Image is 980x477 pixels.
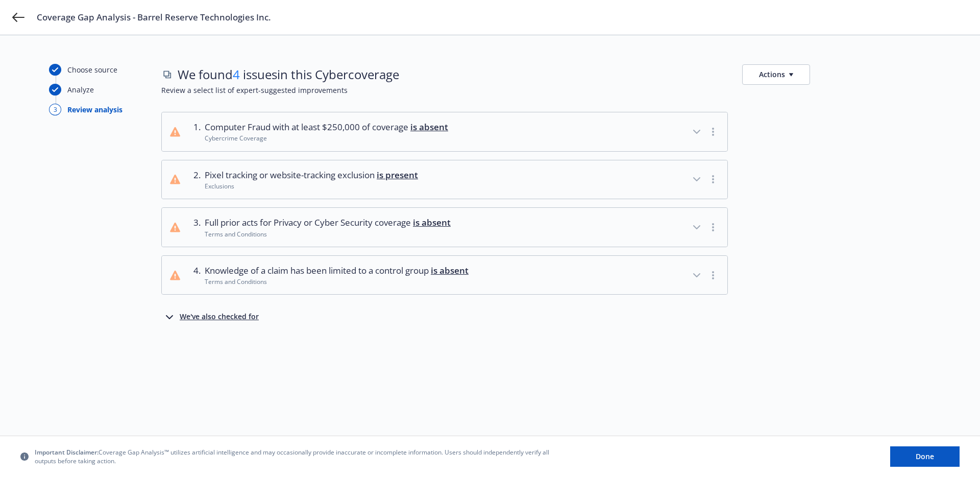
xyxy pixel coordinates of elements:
[35,448,555,465] span: Coverage Gap Analysis™ utilizes artificial intelligence and may occasionally provide inaccurate o...
[233,66,240,83] span: 4
[67,64,117,75] div: Choose source
[162,256,727,295] button: 4.Knowledge of a claim has been limited to a control group is absentTerms and Conditions
[161,85,931,96] span: Review a select list of expert-suggested improvements
[205,264,469,277] span: Knowledge of a claim has been limited to a control group
[916,451,934,461] span: Done
[180,311,259,323] div: We've also checked for
[205,277,469,286] div: Terms and Conditions
[205,216,451,229] span: Full prior acts for Privacy or Cyber Security coverage
[205,169,418,182] span: Pixel tracking or website-tracking exclusion
[377,169,418,181] span: is present
[188,264,201,287] div: 4 .
[413,217,451,228] span: is absent
[205,230,451,238] div: Terms and Conditions
[890,446,960,467] button: Done
[49,104,61,115] div: 3
[188,121,201,143] div: 1 .
[162,112,727,151] button: 1.Computer Fraud with at least $250,000 of coverage is absentCybercrime Coverage
[162,160,727,199] button: 2.Pixel tracking or website-tracking exclusion is presentExclusions
[205,121,448,134] span: Computer Fraud with at least $250,000 of coverage
[742,64,810,85] button: Actions
[37,11,271,23] span: Coverage Gap Analysis - Barrel Reserve Technologies Inc.
[35,448,99,457] span: Important Disclaimer:
[162,208,727,247] button: 3.Full prior acts for Privacy or Cyber Security coverage is absentTerms and Conditions
[67,104,122,115] div: Review analysis
[163,311,259,323] button: We've also checked for
[205,182,418,190] div: Exclusions
[205,134,448,142] div: Cybercrime Coverage
[188,216,201,238] div: 3 .
[431,265,469,276] span: is absent
[67,84,94,95] div: Analyze
[188,169,201,191] div: 2 .
[410,121,448,133] span: is absent
[178,66,399,83] span: We found issues in this Cyber coverage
